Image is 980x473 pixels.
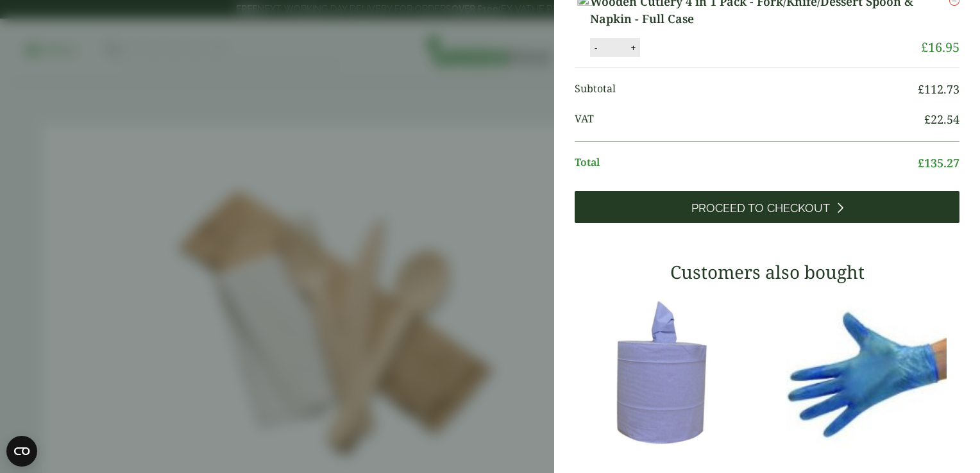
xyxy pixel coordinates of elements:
button: + [627,42,639,53]
span: £ [918,155,924,170]
bdi: 22.54 [924,112,959,127]
span: Subtotal [575,81,918,98]
button: - [591,42,601,53]
bdi: 112.73 [918,81,959,97]
span: £ [921,38,928,56]
span: Proceed to Checkout [691,201,830,215]
span: VAT [575,111,924,128]
bdi: 135.27 [918,155,959,170]
a: Proceed to Checkout [575,191,959,223]
img: 4130015J-Blue-Vinyl-Powder-Free-Gloves-Medium [773,292,959,452]
img: 3630017-2-Ply-Blue-Centre-Feed-104m [575,292,761,452]
span: Total [575,154,918,172]
h3: Customers also bought [575,261,959,283]
bdi: 16.95 [921,38,959,56]
span: £ [924,112,931,127]
span: £ [918,81,924,97]
button: Open CMP widget [6,436,37,467]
